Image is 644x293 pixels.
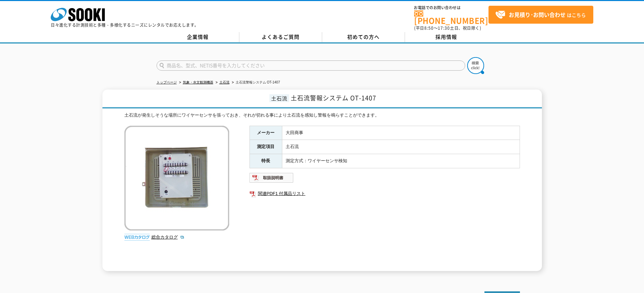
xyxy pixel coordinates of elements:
[157,32,239,42] a: 企業情報
[249,126,282,140] th: メーカー
[467,57,484,74] img: btn_search.png
[414,25,481,31] span: (平日 ～ 土日、祝日除く)
[405,32,488,42] a: 採用情報
[414,6,488,10] span: お電話でのお問い合わせは
[495,10,586,20] span: はこちら
[322,32,405,42] a: 初めての方へ
[51,23,199,27] p: 日々進化する計測技術と多種・多様化するニーズにレンタルでお応えします。
[509,10,566,19] strong: お見積り･お問い合わせ
[249,189,520,198] a: 関連PDF1 付属品リスト
[291,93,376,102] span: 土石流警報システム OT-1407
[269,94,289,102] span: 土石流
[249,177,294,182] a: 取扱説明書
[124,126,229,230] img: 土石流警報システム OT-1407
[438,25,450,31] span: 17:30
[488,6,593,24] a: お見積り･お問い合わせはこちら
[239,32,322,42] a: よくあるご質問
[249,140,282,154] th: 測定項目
[151,235,185,240] a: 総合カタログ
[219,80,230,84] a: 土石流
[282,126,520,140] td: 大田商事
[124,234,150,241] img: webカタログ
[249,154,282,168] th: 特長
[124,112,520,119] div: 土石流が発生しそうな場所にワイヤーセンサを張っておき、それが切れる事により土石流を感知し警報を鳴らすことができます。
[347,33,380,41] span: 初めての方へ
[231,79,280,86] li: 土石流警報システム OT-1407
[414,10,488,24] a: [PHONE_NUMBER]
[424,25,434,31] span: 8:50
[249,172,294,183] img: 取扱説明書
[157,60,465,71] input: 商品名、型式、NETIS番号を入力してください
[157,80,177,84] a: トップページ
[282,154,520,168] td: 測定方式：ワイヤーセンサ検知
[183,80,213,84] a: 気象・水文観測機器
[282,140,520,154] td: 土石流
